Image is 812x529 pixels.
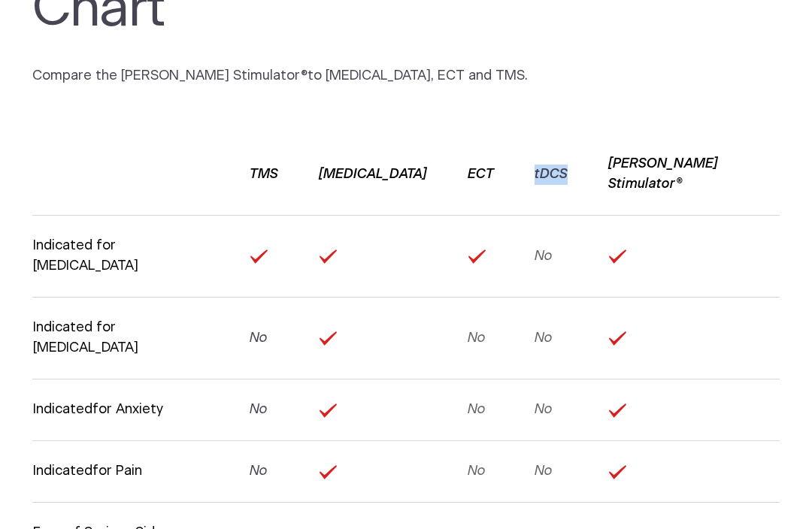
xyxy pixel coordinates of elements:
em: No [250,403,268,416]
img: headerCheckRed.png [250,249,268,264]
span: for Anxiety [33,403,163,416]
em: No [250,331,268,345]
em: No [468,331,486,345]
span: Indicat [33,403,76,416]
span: ed [76,464,92,478]
em: [PERSON_NAME] Stimulator® [608,157,718,191]
span: Indicat [33,464,76,478]
em: No [468,403,486,416]
em: No [535,464,553,478]
em: TMS [250,168,278,181]
img: headerCheckRed.png [468,249,486,264]
span: for Pain [33,464,142,478]
span: Indicated for [MEDICAL_DATA] [33,321,138,355]
img: headerCheckRed.png [608,464,627,479]
img: headerCheckRed.png [319,464,338,479]
em: [MEDICAL_DATA] [319,168,427,181]
span: to [MEDICAL_DATA], ECT and TMS. [308,69,528,83]
img: headerCheckRed.png [319,403,338,418]
span: Indicated for [MEDICAL_DATA] [33,239,138,273]
em: No [535,331,553,345]
em: No [535,249,553,263]
em: tDCS [535,168,568,181]
img: headerCheckRed.png [608,249,627,264]
img: headerCheckRed.png [608,403,627,418]
img: headerCheckRed.png [319,331,338,346]
em: No [535,403,553,416]
img: headerCheckRed.png [608,331,627,346]
em: ECT [468,168,494,181]
span: ed [76,403,92,416]
em: No [250,464,268,478]
img: headerCheckRed.png [319,249,338,264]
em: No [468,464,486,478]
